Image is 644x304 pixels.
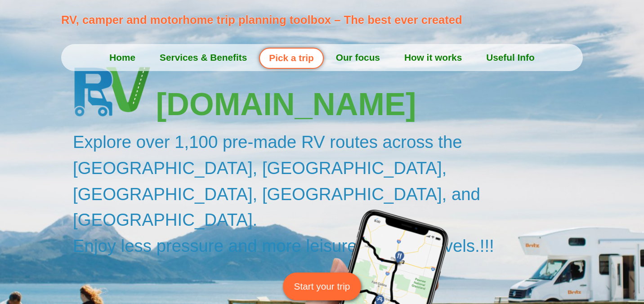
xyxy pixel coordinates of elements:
[61,11,588,28] p: RV, camper and motorhome trip planning toolbox – The best ever created
[97,46,148,69] a: Home
[156,89,587,120] h3: [DOMAIN_NAME]
[474,46,546,69] a: Useful Info
[61,46,583,69] nav: Menu
[392,46,474,69] a: How it works
[283,273,362,300] a: Start your trip
[148,46,259,69] a: Services & Benefits
[324,46,392,69] a: Our focus
[73,129,587,259] h2: Explore over 1,100 pre-made RV routes across the [GEOGRAPHIC_DATA], [GEOGRAPHIC_DATA], [GEOGRAPHI...
[294,279,350,293] span: Start your trip
[259,48,323,69] a: Pick a trip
